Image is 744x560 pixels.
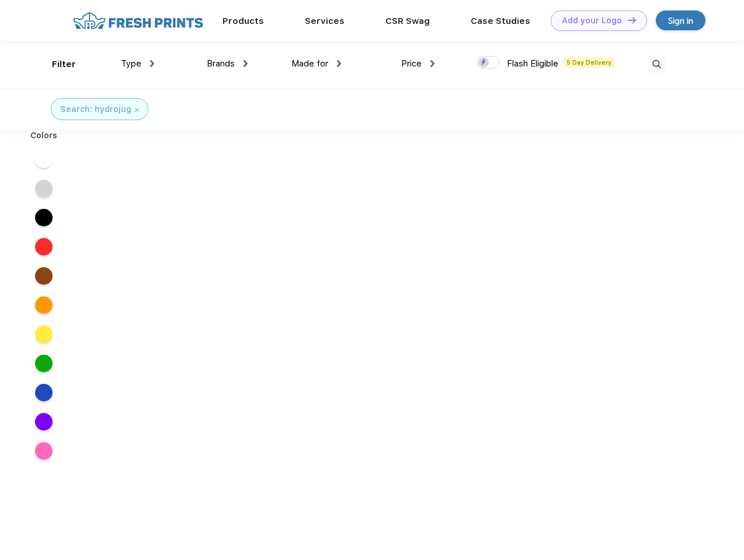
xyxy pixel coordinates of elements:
[337,60,341,67] img: dropdown.png
[207,58,235,69] span: Brands
[628,17,636,23] img: DT
[647,55,666,74] img: desktop_search.svg
[69,10,207,31] img: fo%20logo%202.webp
[22,129,67,142] div: Colors
[563,57,615,68] span: 5 Day Delivery
[222,16,264,26] a: Products
[668,14,693,27] div: Sign in
[135,108,139,112] img: filter_cancel.svg
[60,103,131,116] div: Search: hydrojug
[507,58,558,69] span: Flash Eligible
[244,60,248,67] img: dropdown.png
[562,16,622,26] div: Add your Logo
[121,58,141,69] span: Type
[656,10,705,30] a: Sign in
[150,60,154,67] img: dropdown.png
[401,58,422,69] span: Price
[430,60,434,67] img: dropdown.png
[52,58,76,71] div: Filter
[291,58,328,69] span: Made for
